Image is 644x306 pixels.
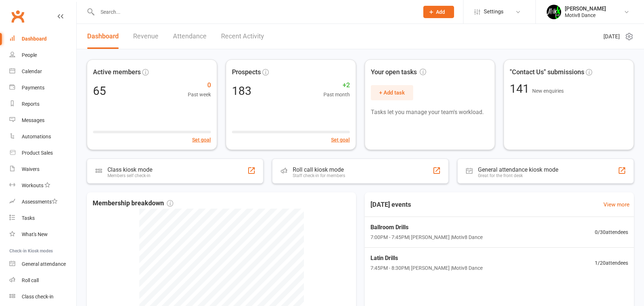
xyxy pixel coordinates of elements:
[22,117,45,123] div: Messages
[547,5,561,19] img: thumb_image1679272194.png
[603,200,630,209] a: View more
[371,85,413,100] button: + Add task
[9,47,76,63] a: People
[436,9,445,15] span: Add
[22,101,39,107] div: Reports
[22,277,39,283] div: Roll call
[323,91,350,98] span: Past month
[365,198,417,211] h3: [DATE] events
[603,32,620,41] span: [DATE]
[9,31,76,47] a: Dashboard
[9,210,76,226] a: Tasks
[371,108,489,117] p: Tasks let you manage your team's workload.
[107,173,152,178] div: Members self check-in
[9,272,76,289] a: Roll call
[22,231,48,237] div: What's New
[478,173,558,178] div: Great for the front desk
[423,6,454,18] button: Add
[22,199,58,205] div: Assessments
[370,223,483,232] span: Ballroom Drills
[232,67,261,77] span: Prospects
[510,67,584,77] span: "Contact Us" submissions
[370,264,483,272] span: 7:45PM - 8:30PM | [PERSON_NAME] | Motiv8 Dance
[9,161,76,177] a: Waivers
[93,198,173,209] span: Membership breakdown
[370,233,483,241] span: 7:00PM - 7:45PM | [PERSON_NAME] | Motiv8 Dance
[9,112,76,129] a: Messages
[221,24,264,49] a: Recent Activity
[9,194,76,210] a: Assessments
[22,68,42,74] div: Calendar
[9,80,76,96] a: Payments
[9,256,76,272] a: General attendance kiosk mode
[93,67,141,77] span: Active members
[107,166,152,173] div: Class kiosk mode
[22,36,47,42] div: Dashboard
[9,226,76,243] a: What's New
[22,215,35,221] div: Tasks
[232,85,251,97] div: 183
[93,85,106,97] div: 65
[22,294,54,299] div: Class check-in
[293,166,345,173] div: Roll call kiosk mode
[565,12,606,18] div: Motiv8 Dance
[565,5,606,12] div: [PERSON_NAME]
[595,228,628,236] span: 0 / 30 attendees
[9,129,76,145] a: Automations
[22,183,43,188] div: Workouts
[478,166,558,173] div: General attendance kiosk mode
[9,177,76,194] a: Workouts
[188,91,211,98] span: Past week
[22,261,66,267] div: General attendance
[371,67,426,77] span: Your open tasks
[9,289,76,305] a: Class kiosk mode
[133,24,158,49] a: Revenue
[188,80,211,91] span: 0
[9,145,76,161] a: Product Sales
[323,80,350,91] span: +2
[510,82,532,96] span: 141
[192,136,211,144] button: Set goal
[9,63,76,80] a: Calendar
[293,173,345,178] div: Staff check-in for members
[532,88,564,94] span: New enquiries
[22,166,39,172] div: Waivers
[9,96,76,112] a: Reports
[22,150,53,156] div: Product Sales
[9,7,27,25] a: Clubworx
[484,4,504,20] span: Settings
[370,253,483,263] span: Latin Drills
[22,52,37,58] div: People
[331,136,350,144] button: Set goal
[95,7,414,17] input: Search...
[87,24,119,49] a: Dashboard
[22,134,51,139] div: Automations
[595,259,628,267] span: 1 / 20 attendees
[173,24,207,49] a: Attendance
[22,85,45,91] div: Payments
